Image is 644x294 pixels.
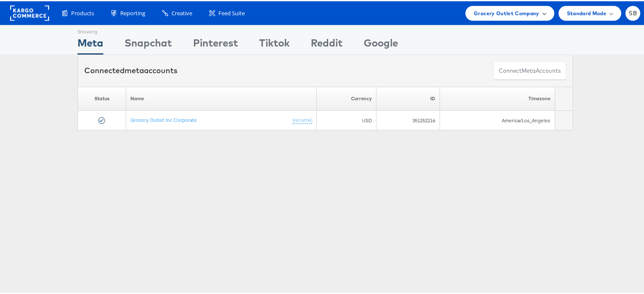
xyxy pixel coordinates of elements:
[126,85,317,110] th: Name
[77,34,103,53] div: Meta
[130,115,197,122] a: Grocery Outlet Inc Corporate
[292,115,312,123] a: (rename)
[71,8,94,16] span: Products
[376,110,439,129] td: 351252216
[629,9,637,15] span: SB
[120,8,145,16] span: Reporting
[84,64,177,75] div: Connected accounts
[317,110,376,129] td: USD
[218,8,245,16] span: Feed Suite
[77,24,103,34] div: Showing
[259,34,290,53] div: Tiktok
[439,110,555,129] td: America/Los_Angeles
[376,85,439,110] th: ID
[364,34,398,53] div: Google
[124,64,144,74] span: meta
[193,34,238,53] div: Pinterest
[311,34,343,53] div: Reddit
[317,85,376,110] th: Currency
[522,66,536,74] span: meta
[439,85,555,110] th: Timezone
[78,85,126,110] th: Status
[474,8,539,16] span: Grocery Outlet Company
[124,34,172,53] div: Snapchat
[493,60,566,79] button: ConnectmetaAccounts
[567,8,606,16] span: Standard Mode
[171,8,192,16] span: Creative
